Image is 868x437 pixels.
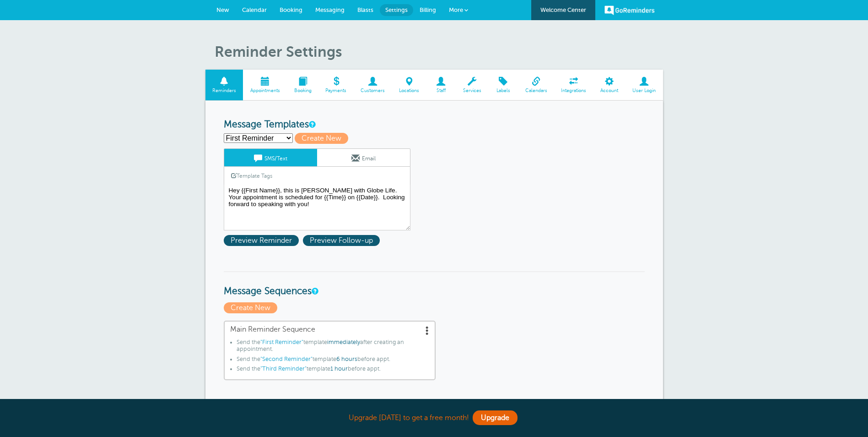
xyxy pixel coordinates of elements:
[315,6,345,13] span: Messaging
[248,88,282,93] span: Appointments
[205,408,663,428] div: Upgrade [DATE] to get a free month!
[426,70,456,100] a: Staff
[224,304,280,312] a: Create New
[385,6,408,13] span: Settings
[456,70,488,100] a: Services
[309,121,314,127] a: This is the wording for your reminder and follow-up messages. You can create multiple templates i...
[260,339,303,345] span: "First Reminder"
[330,366,348,372] span: 1 hour
[630,88,658,93] span: User Login
[449,6,463,13] span: More
[224,236,303,245] a: Preview Reminder
[230,325,429,334] span: Main Reminder Sequence
[224,119,645,131] h3: Message Templates
[216,6,229,13] span: New
[460,88,484,93] span: Services
[380,4,413,16] a: Settings
[523,88,550,93] span: Calendars
[295,134,352,142] a: Create New
[473,410,518,425] a: Upgrade
[493,88,513,93] span: Labels
[295,133,348,144] span: Create New
[336,356,357,362] span: 6 hours
[237,356,429,366] li: Send the template before appt.
[318,70,354,100] a: Payments
[280,6,302,13] span: Booking
[224,235,299,246] span: Preview Reminder
[215,43,663,60] h1: Reminder Settings
[327,339,360,345] span: immediately
[397,88,422,93] span: Locations
[224,149,317,166] a: SMS/Text
[317,149,410,166] a: Email
[392,70,426,100] a: Locations
[224,321,436,380] a: Main Reminder Sequence Send the"First Reminder"templateimmediatelyafter creating an appointment.S...
[242,6,267,13] span: Calendar
[287,70,318,100] a: Booking
[303,235,380,246] span: Preview Follow-up
[224,271,645,297] h3: Message Sequences
[625,70,663,100] a: User Login
[224,302,277,313] span: Create New
[260,356,313,362] span: "Second Reminder"
[488,70,518,100] a: Labels
[260,366,307,372] span: "Third Reminder"
[593,70,625,100] a: Account
[323,88,349,93] span: Payments
[224,185,410,230] textarea: Hey {{First Name}}, this is [PERSON_NAME] with Globe Life. Your appointment is scheduled for {{Ti...
[354,70,392,100] a: Customers
[210,88,239,93] span: Reminders
[312,288,317,294] a: Message Sequences allow you to setup multiple reminder schedules that can use different Message T...
[291,88,314,93] span: Booking
[357,6,373,13] span: Blasts
[237,339,429,356] li: Send the template after creating an appointment.
[431,88,451,93] span: Staff
[243,70,287,100] a: Appointments
[358,88,388,93] span: Customers
[518,70,554,100] a: Calendars
[559,88,589,93] span: Integrations
[420,6,436,13] span: Billing
[237,366,429,376] li: Send the template before appt.
[598,88,621,93] span: Account
[303,236,382,245] a: Preview Follow-up
[224,167,279,185] a: Template Tags
[554,70,593,100] a: Integrations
